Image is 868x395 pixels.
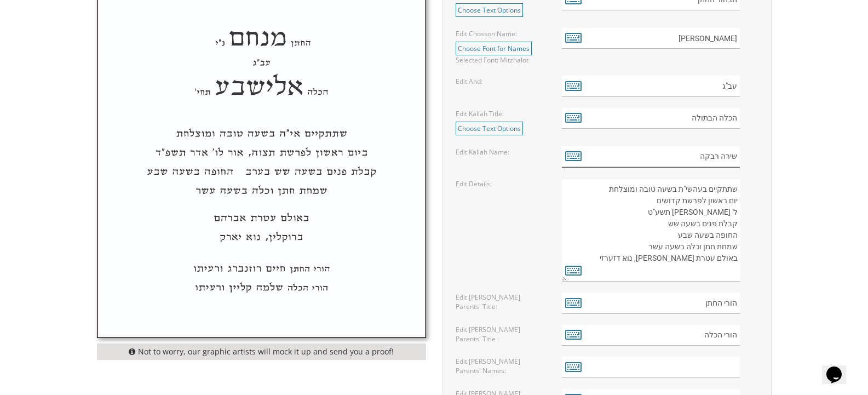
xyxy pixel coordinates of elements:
label: Edit Kallah Name: [456,147,509,157]
div: Not to worry, our graphic artists will mock it up and send you a proof! [97,344,426,360]
a: Choose Font for Names [456,42,532,55]
a: Choose Text Options [456,3,523,17]
label: Edit And: [456,77,482,86]
label: Edit [PERSON_NAME] Parents' Title: [456,293,545,311]
label: Edit [PERSON_NAME] Parents' Names: [456,357,545,375]
iframe: chat widget [822,351,857,384]
label: Edit Chosson Name: [456,29,517,38]
div: Selected Font: Mitzhalot [456,55,545,65]
a: Choose Text Options [456,122,523,135]
textarea: שתתקיים בעהשי"ת בשעה טובה ומוצלחת יום ראשון לפרשת קדושים ל' [PERSON_NAME] תשע"ט קבלת פנים בשעה שש... [562,178,740,282]
label: Edit Kallah Title: [456,109,504,118]
label: Edit [PERSON_NAME] Parents' Title : [456,325,545,344]
label: Edit Details: [456,179,492,188]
